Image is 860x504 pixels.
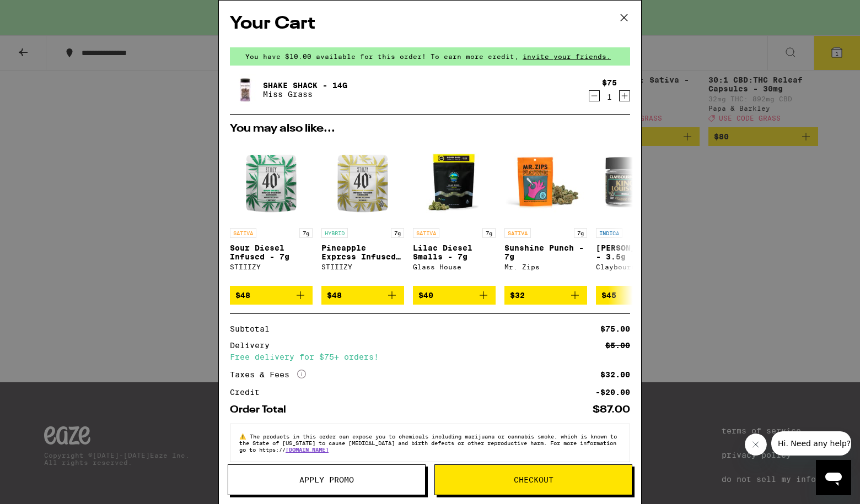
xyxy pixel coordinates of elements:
[286,446,329,453] a: [DOMAIN_NAME]
[600,371,630,378] div: $32.00
[299,476,354,484] span: Apply Promo
[230,405,294,415] div: Order Total
[595,388,630,396] div: -$20.00
[413,140,496,223] img: Glass House - Lilac Diesel Smalls - 7g
[519,53,615,60] span: invite your friends.
[593,405,630,415] div: $87.00
[574,228,587,238] p: 7g
[596,140,679,286] a: Open page for King Louis OG - 3.5g from Claybourne Co.
[263,90,347,99] p: Miss Grass
[619,90,630,101] button: Increment
[510,291,525,300] span: $32
[230,243,313,261] p: Sour Diesel Infused - 7g
[596,286,679,305] button: Add to bag
[239,433,617,453] span: The products in this order can expose you to chemicals including marijuana or cannabis smoke, whi...
[504,286,587,305] button: Add to bag
[230,370,306,380] div: Taxes & Fees
[601,291,616,300] span: $45
[504,263,587,270] div: Mr. Zips
[239,433,250,440] span: ⚠️
[745,433,767,456] iframe: Close message
[230,325,277,333] div: Subtotal
[514,476,553,484] span: Checkout
[596,140,679,223] img: Claybourne Co. - King Louis OG - 3.5g
[413,228,439,238] p: SATIVA
[263,81,347,90] a: Shake Shack - 14g
[321,228,348,238] p: HYBRID
[230,140,313,286] a: Open page for Sour Diesel Infused - 7g from STIIIZY
[413,286,496,305] button: Add to bag
[230,74,261,105] img: Shake Shack - 14g
[605,342,630,349] div: $5.00
[230,12,630,36] h2: Your Cart
[504,243,587,261] p: Sunshine Punch - 7g
[434,464,632,495] button: Checkout
[596,263,679,270] div: Claybourne Co.
[771,431,851,456] iframe: Message from company
[504,228,531,238] p: SATIVA
[321,140,404,223] img: STIIIZY - Pineapple Express Infused - 7g
[245,53,519,60] span: You have $10.00 available for this order! To earn more credit,
[321,243,404,261] p: Pineapple Express Infused - 7g
[600,325,630,333] div: $75.00
[228,464,426,495] button: Apply Promo
[230,47,630,66] div: You have $10.00 available for this order! To earn more credit,invite your friends.
[230,353,630,361] div: Free delivery for $75+ orders!
[596,228,622,238] p: INDICA
[596,243,679,261] p: [PERSON_NAME] OG - 3.5g
[327,291,342,300] span: $48
[413,243,496,261] p: Lilac Diesel Smalls - 7g
[413,263,496,270] div: Glass House
[321,286,404,305] button: Add to bag
[230,263,313,270] div: STIIIZY
[482,228,496,238] p: 7g
[321,140,404,286] a: Open page for Pineapple Express Infused - 7g from STIIIZY
[230,342,277,349] div: Delivery
[230,140,313,223] img: STIIIZY - Sour Diesel Infused - 7g
[391,228,404,238] p: 7g
[230,286,313,305] button: Add to bag
[602,78,617,87] div: $75
[321,263,404,270] div: STIIIZY
[299,228,313,238] p: 7g
[602,93,617,101] div: 1
[230,388,267,396] div: Credit
[418,291,433,300] span: $40
[504,140,587,286] a: Open page for Sunshine Punch - 7g from Mr. Zips
[816,460,851,495] iframe: Button to launch messaging window
[235,291,250,300] span: $48
[504,140,587,223] img: Mr. Zips - Sunshine Punch - 7g
[413,140,496,286] a: Open page for Lilac Diesel Smalls - 7g from Glass House
[230,123,630,134] h2: You may also like...
[589,90,600,101] button: Decrement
